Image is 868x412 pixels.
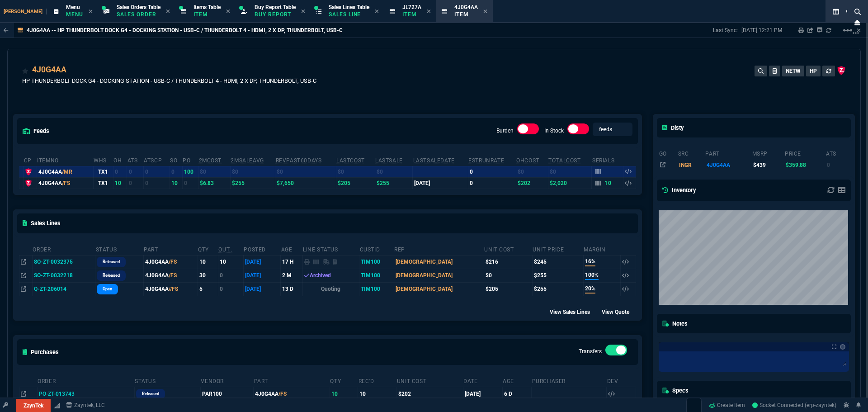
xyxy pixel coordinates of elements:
th: CustId [359,242,394,256]
p: HP THUNDERBOLT DOCK G4 - DOCKING STATION - USB-C / THUNDERBOLT 4 - HDMI, 2 X DP, THUNDERBOLT, USB-C [22,76,316,85]
p: 10 [604,180,612,187]
th: Order [37,374,134,387]
td: $0 [230,166,275,177]
label: Burden [496,128,514,134]
th: Unit Cost [484,242,532,256]
abbr: ATS with all companies combined [144,157,162,164]
td: 0 [468,166,516,177]
td: [DATE] [413,177,468,189]
div: 4J0G4AA [38,179,92,187]
a: _F07C9zedYk7kWk3AABI [752,401,836,409]
th: Dev [607,374,636,387]
td: TX1 [93,177,113,189]
p: open [103,285,112,293]
td: $0 [375,166,413,177]
td: 4J0G4AA [705,159,751,170]
td: $255 [532,282,583,296]
th: Line Status [302,242,359,256]
nx-icon: Open In Opposite Panel [21,272,26,279]
p: Sales Order [117,11,160,18]
th: go [659,147,678,159]
nx-icon: Close Tab [89,8,93,15]
span: Socket Connected (erp-zayntek) [752,402,836,408]
span: Items Table [193,4,221,10]
span: /FS [62,180,70,186]
p: Released [142,390,159,398]
td: 5 [198,282,218,296]
th: Qty [330,374,358,387]
th: Order [32,242,95,256]
td: 6 D [502,387,531,401]
td: 0 [218,282,243,296]
td: TX1 [93,166,113,177]
div: $205 [486,285,531,293]
span: Sales Lines Table [329,4,369,10]
span: Buy Report Table [255,4,296,10]
abbr: The last SO Inv price. No time limit. (ignore zeros) [375,157,403,164]
td: $2,020 [548,177,592,189]
nx-icon: Close Tab [301,8,305,15]
td: $0 [336,166,375,177]
h5: Inventory [662,186,696,194]
td: 30 [198,269,218,282]
nx-icon: Open In Opposite Panel [21,391,26,397]
h5: Purchases [23,348,59,356]
td: 0 [113,166,127,177]
a: Create Item [705,398,749,412]
td: 10 [358,387,396,401]
nx-icon: Search [851,6,864,17]
td: 10 [330,387,358,401]
span: /MR [62,169,72,175]
p: Buy Report [255,11,296,18]
td: $359.88 [784,159,826,170]
p: Item [454,11,478,18]
nx-icon: Search [843,6,856,17]
td: $7,650 [275,177,336,189]
th: Rep [394,242,484,256]
td: 13 D [281,282,302,296]
th: ats [826,147,849,159]
td: TIM100 [359,255,394,269]
a: msbcCompanyName [63,401,108,409]
nx-icon: Open In Opposite Panel [21,286,26,292]
td: $0 [548,166,592,177]
td: $255 [375,177,413,189]
td: 0 [143,177,170,189]
abbr: The last purchase cost from PO Order [336,157,365,164]
abbr: The date of the last SO Inv price. No time limit. (ignore zeros) [413,157,455,164]
th: Part [254,374,330,387]
th: ItemNo [37,153,93,166]
p: Quoting [304,285,358,293]
th: Status [95,242,143,256]
nx-icon: Close Workbench [851,17,863,28]
abbr: Avg Sale from SO invoices for 2 months [231,157,264,164]
td: [DEMOGRAPHIC_DATA] [394,269,484,282]
nx-icon: Close Tab [483,8,487,15]
td: 0 [170,166,182,177]
abbr: Avg cost of all PO invoices for 2 months [199,157,222,164]
div: In-Stock [567,123,589,138]
td: PAR100 [200,387,253,401]
h5: Specs [662,386,689,395]
nx-icon: Open In Opposite Panel [21,259,26,265]
td: 0 [826,159,849,170]
th: age [281,242,302,256]
div: $0 [486,271,531,279]
th: Rec'd [358,374,396,387]
span: 20% [585,284,595,294]
td: $0 [198,166,231,177]
th: QTY [198,242,218,256]
th: price [784,147,826,159]
th: Status [134,374,200,387]
mat-icon: Example home icon [842,25,853,36]
div: View Quote [602,307,637,316]
abbr: Total units in inventory. [113,157,122,164]
th: src [678,147,705,159]
span: JL727A [402,4,421,10]
td: [DEMOGRAPHIC_DATA] [394,282,484,296]
th: msrp [752,147,785,159]
tr: SMART BUY TB 280W G4 DOCK W/COMBO CABLE [659,159,849,170]
td: [DATE] [243,282,280,296]
div: 4J0G4AA [38,168,92,176]
td: TIM100 [359,282,394,296]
